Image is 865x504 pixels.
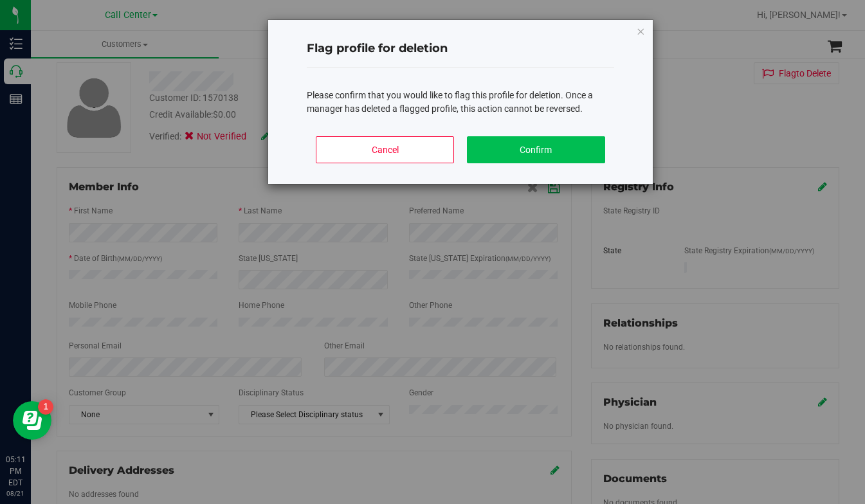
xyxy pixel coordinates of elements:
button: Confirm [467,136,605,163]
span: Please confirm that you would like to flag this profile for deletion. Once a manager has deleted ... [307,90,593,114]
button: Close modal [636,23,645,39]
button: Cancel [316,136,454,163]
h4: Flag profile for deletion [307,40,614,57]
iframe: Resource center unread badge [38,399,53,415]
iframe: Resource center [13,401,51,440]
